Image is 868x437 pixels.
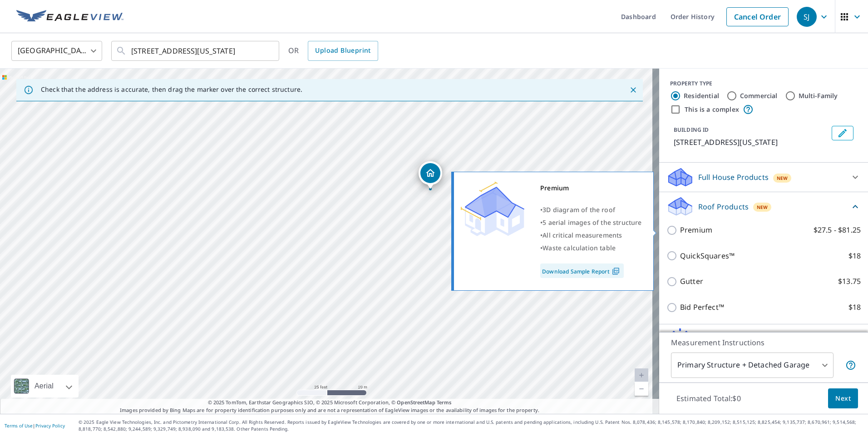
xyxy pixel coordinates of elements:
[680,224,712,236] p: Premium
[540,229,642,242] div: •
[315,45,370,56] span: Upload Blueprint
[671,353,833,378] div: Primary Structure + Detached Garage
[797,7,817,27] div: SJ
[540,242,642,254] div: •
[461,182,524,236] img: Premium
[666,328,861,350] div: Solar ProductsNew
[828,388,858,409] button: Next
[726,7,789,26] a: Cancel Order
[848,302,861,313] p: $18
[540,204,642,216] div: •
[397,399,435,406] a: OpenStreetMap
[740,91,778,100] label: Commercial
[848,250,861,262] p: $18
[832,126,853,140] button: Edit building 1
[698,201,749,212] p: Roof Products
[777,174,788,182] span: New
[542,205,615,214] span: 3D diagram of the roof
[131,38,261,64] input: Search by address or latitude-longitude
[41,85,302,94] p: Check that the address is accurate, then drag the marker over the correct structure.
[11,38,102,64] div: [GEOGRAPHIC_DATA]
[540,182,642,194] div: Premium
[684,91,719,100] label: Residential
[680,302,724,313] p: Bid Perfect™
[698,172,769,183] p: Full House Products
[627,84,639,96] button: Close
[838,276,861,287] p: $13.75
[11,375,79,397] div: Aerial
[308,41,378,61] a: Upload Blueprint
[610,267,622,275] img: Pdf Icon
[635,382,648,396] a: Current Level 20, Zoom Out
[669,388,748,408] p: Estimated Total: $0
[540,263,624,278] a: Download Sample Report
[542,243,616,252] span: Waste calculation table
[685,105,739,114] label: This is a complex
[799,91,838,100] label: Multi-Family
[670,79,857,88] div: PROPERTY TYPE
[419,161,442,189] div: Dropped pin, building 1, Residential property, 2500 NE 59th St Kansas City, MO 64118
[35,422,65,429] a: Privacy Policy
[542,231,622,239] span: All critical measurements
[757,204,768,211] span: New
[666,196,861,217] div: Roof ProductsNew
[814,224,861,236] p: $27.5 - $81.25
[542,218,641,227] span: 5 aerial images of the structure
[5,422,33,429] a: Terms of Use
[680,276,703,287] p: Gutter
[208,399,452,407] span: © 2025 TomTom, Earthstar Geographics SIO, © 2025 Microsoft Corporation, ©
[680,250,735,262] p: QuickSquares™
[540,216,642,229] div: •
[671,337,856,348] p: Measurement Instructions
[835,393,851,404] span: Next
[288,41,378,61] div: OR
[79,419,863,432] p: © 2025 Eagle View Technologies, Inc. and Pictometry International Corp. All Rights Reserved. Repo...
[674,137,828,148] p: [STREET_ADDRESS][US_STATE]
[635,368,648,382] a: Current Level 20, Zoom In Disabled
[674,126,709,134] p: BUILDING ID
[666,166,861,188] div: Full House ProductsNew
[32,375,56,397] div: Aerial
[437,399,452,406] a: Terms
[845,360,856,371] span: Your report will include the primary structure and a detached garage if one exists.
[5,423,65,428] p: |
[16,10,123,24] img: EV Logo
